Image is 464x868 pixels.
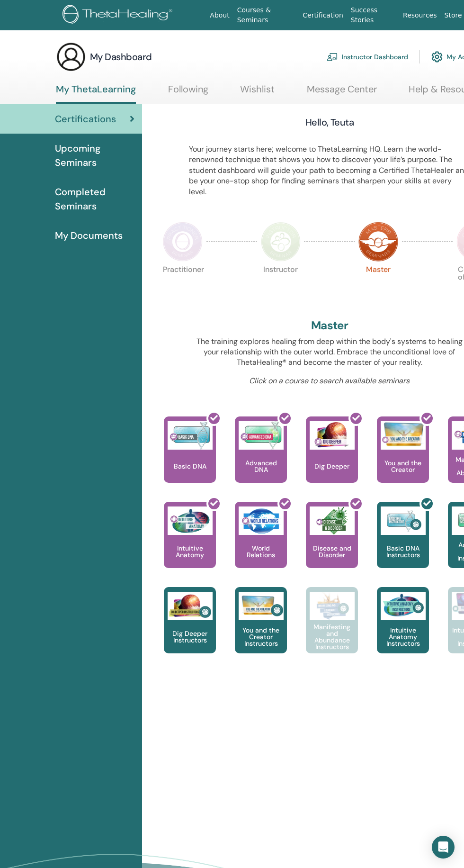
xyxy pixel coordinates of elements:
a: Advanced DNA Advanced DNA [235,416,287,502]
p: Basic DNA Instructors [377,545,429,558]
a: Courses & Seminars [233,1,299,29]
img: generic-user-icon.jpg [56,42,86,72]
a: Dig Deeper Dig Deeper [306,416,358,502]
a: You and the Creator You and the Creator [377,416,429,502]
span: Upcoming Seminars [55,141,134,170]
h3: Hello, Teuta [305,116,354,129]
img: Intuitive Anatomy [168,506,213,535]
p: World Relations [235,545,287,558]
p: Dig Deeper [311,463,353,470]
img: Practitioner [163,222,203,262]
img: Master [358,222,398,262]
a: Success Stories [347,1,399,29]
a: Following [168,83,208,102]
p: Master [358,266,398,306]
p: Instructor [261,266,301,306]
a: Wishlist [240,83,275,102]
img: You and the Creator [381,421,426,447]
img: chalkboard-teacher.svg [327,53,338,61]
a: Instructor Dashboard [327,46,408,67]
a: Certification [299,7,347,24]
a: Message Center [307,83,377,102]
p: Dig Deeper Instructors [164,630,216,643]
img: Advanced DNA [239,421,284,450]
p: Manifesting and Abundance Instructors [306,624,358,650]
a: About [206,7,233,24]
img: Basic DNA Instructors [381,506,426,535]
span: Certifications [55,112,116,126]
h2: Master [311,319,348,333]
img: Instructor [261,222,301,262]
a: World Relations World Relations [235,502,287,587]
a: Basic DNA Instructors Basic DNA Instructors [377,502,429,587]
p: Intuitive Anatomy [164,545,216,558]
img: Dig Deeper Instructors [168,592,213,620]
a: You and the Creator Instructors You and the Creator Instructors [235,587,287,672]
p: You and the Creator Instructors [235,627,287,647]
p: Intuitive Anatomy Instructors [377,627,429,647]
img: cog.svg [431,49,443,65]
p: Disease and Disorder [306,545,358,558]
a: Intuitive Anatomy Intuitive Anatomy [164,502,216,587]
a: Dig Deeper Instructors Dig Deeper Instructors [164,587,216,672]
span: Completed Seminars [55,185,134,213]
a: Disease and Disorder Disease and Disorder [306,502,358,587]
div: Open Intercom Messenger [432,836,455,859]
a: My ThetaLearning [56,83,136,104]
a: Manifesting and Abundance Instructors Manifesting and Abundance Instructors [306,587,358,672]
img: World Relations [239,506,284,535]
img: You and the Creator Instructors [239,592,284,620]
img: Intuitive Anatomy Instructors [381,592,426,620]
p: Advanced DNA [235,460,287,473]
img: Manifesting and Abundance Instructors [310,592,355,620]
p: You and the Creator [377,460,429,473]
img: Disease and Disorder [310,506,355,535]
h3: My Dashboard [90,50,152,63]
a: Resources [399,7,441,24]
p: Practitioner [163,266,203,306]
a: Intuitive Anatomy Instructors Intuitive Anatomy Instructors [377,587,429,672]
img: logo.png [62,5,176,26]
img: Dig Deeper [310,421,355,450]
a: Basic DNA Basic DNA [164,416,216,502]
span: My Documents [55,228,123,243]
img: Basic DNA [168,421,213,450]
